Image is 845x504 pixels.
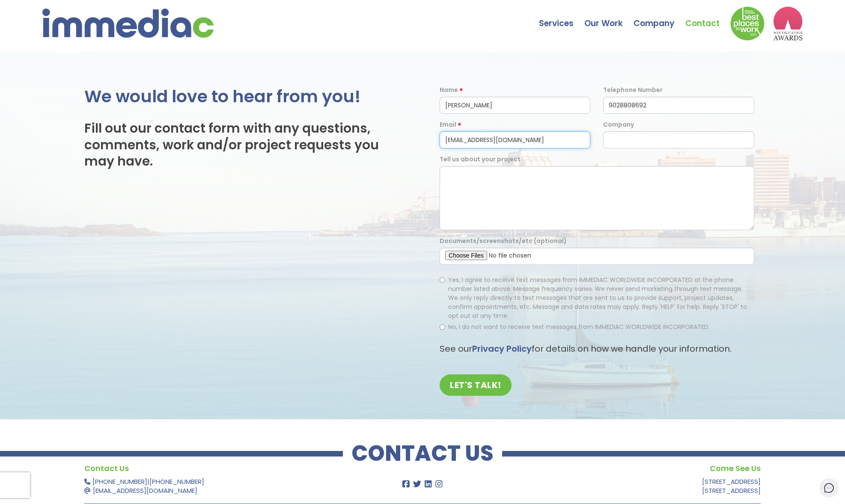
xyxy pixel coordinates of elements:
[440,324,445,330] input: No, I do not want to receive text messages from IMMEDIAC WORLDWIDE INCORPORATED.
[440,374,512,396] input: LET'S TALK!
[84,462,360,475] h4: Contact Us
[773,6,803,41] img: logo2_wea_nobg.webp
[685,2,730,32] a: Contact
[84,477,360,495] p: |
[92,477,147,486] a: [PHONE_NUMBER]
[343,445,502,462] h2: CONTACT US
[84,120,405,170] h3: Fill out our contact form with any questions, comments, work and/or project requests you may have.
[472,343,532,355] a: Privacy Policy
[440,277,445,283] input: Yes, I agree to receive text messages from IMMEDIAC WORLDWIDE INCORPORATED at the phone number li...
[42,9,214,38] img: immediac
[440,237,567,246] label: Documents/screenshots/etc (optional)
[448,323,710,331] span: No, I do not want to receive text messages from IMMEDIAC WORLDWIDE INCORPORATED.
[149,477,204,486] a: [PHONE_NUMBER]
[440,86,458,95] label: Name
[84,86,405,107] h2: We would love to hear from you!
[584,2,634,32] a: Our Work
[539,2,584,32] a: Services
[603,120,634,129] label: Company
[440,155,521,164] label: Tell us about your project
[440,342,754,355] p: See our for details on how we handle your information.
[93,486,197,495] a: [EMAIL_ADDRESS][DOMAIN_NAME]
[702,477,761,495] a: [STREET_ADDRESS][STREET_ADDRESS]
[448,276,747,320] span: Yes, I agree to receive text messages from IMMEDIAC WORLDWIDE INCORPORATED at the phone number li...
[440,120,456,129] label: Email
[603,86,663,95] label: Telephone Number
[485,462,761,475] h4: Come See Us
[730,6,765,41] img: Down
[634,2,685,32] a: Company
